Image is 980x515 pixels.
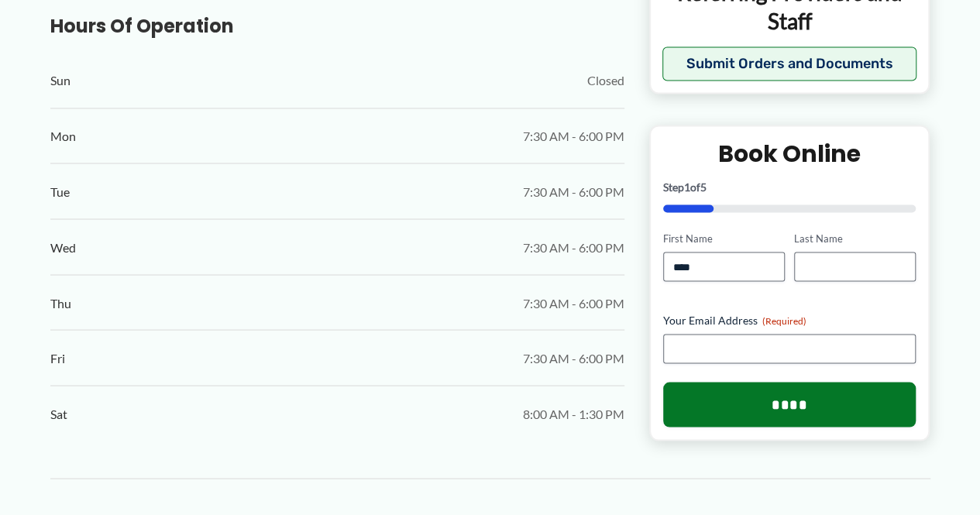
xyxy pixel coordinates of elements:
[684,180,690,193] span: 1
[50,291,71,314] span: Thu
[662,46,917,81] button: Submit Orders and Documents
[523,180,624,203] span: 7:30 AM - 6:00 PM
[523,402,624,425] span: 8:00 AM - 1:30 PM
[50,125,76,148] span: Mon
[50,402,67,425] span: Sat
[663,231,785,245] label: First Name
[50,14,624,38] h3: Hours of Operation
[587,69,624,92] span: Closed
[762,314,806,326] span: (Required)
[50,346,65,369] span: Fri
[663,312,916,328] label: Your Email Address
[663,181,916,192] p: Step of
[794,231,916,245] label: Last Name
[523,125,624,148] span: 7:30 AM - 6:00 PM
[523,291,624,314] span: 7:30 AM - 6:00 PM
[663,139,916,169] h2: Book Online
[50,235,76,259] span: Wed
[50,180,70,203] span: Tue
[700,180,707,193] span: 5
[50,69,70,92] span: Sun
[523,235,624,259] span: 7:30 AM - 6:00 PM
[523,346,624,369] span: 7:30 AM - 6:00 PM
